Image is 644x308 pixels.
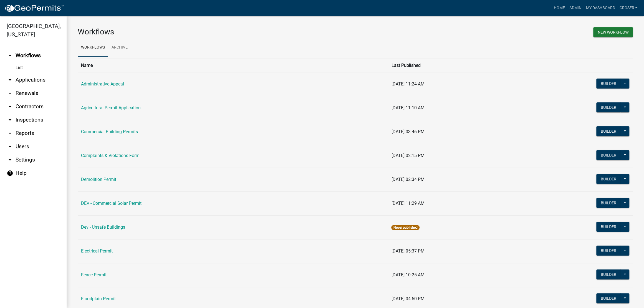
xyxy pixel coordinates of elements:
[391,248,424,254] span: [DATE] 05:37 PM
[596,269,621,279] button: Builder
[391,177,424,182] span: [DATE] 02:34 PM
[81,129,138,134] a: Commercial Building Permits
[596,126,621,136] button: Builder
[596,198,621,208] button: Builder
[388,59,509,72] th: Last Published
[391,225,419,230] span: Never published
[7,130,13,137] i: arrow_drop_down
[596,102,621,112] button: Builder
[81,105,141,110] a: Agricultural Permit Application
[596,293,621,303] button: Builder
[81,177,116,182] a: Demolition Permit
[391,153,424,158] span: [DATE] 02:15 PM
[81,272,107,277] a: Fence Permit
[81,224,125,230] a: Dev - Unsafe Buildings
[391,201,424,206] span: [DATE] 11:29 AM
[7,156,13,163] i: arrow_drop_down
[391,296,424,301] span: [DATE] 04:50 PM
[593,27,633,37] button: New Workflow
[78,39,108,57] a: Workflows
[78,59,388,72] th: Name
[7,77,13,83] i: arrow_drop_down
[7,103,13,110] i: arrow_drop_down
[7,52,13,59] i: arrow_drop_up
[551,3,567,13] a: Home
[81,201,142,206] a: DEV - Commercial Solar Permit
[7,170,13,176] i: help
[7,117,13,123] i: arrow_drop_down
[596,222,621,232] button: Builder
[391,272,424,277] span: [DATE] 10:25 AM
[391,129,424,134] span: [DATE] 03:46 PM
[596,79,621,89] button: Builder
[596,174,621,184] button: Builder
[78,27,351,37] h3: Workflows
[7,143,13,150] i: arrow_drop_down
[81,248,113,254] a: Electrical Permit
[391,105,424,110] span: [DATE] 11:10 AM
[81,81,124,87] a: Administrative Appeal
[81,153,140,158] a: Complaints & Violations Form
[596,150,621,160] button: Builder
[567,3,584,13] a: Admin
[108,39,131,57] a: Archive
[81,296,116,301] a: Floodplain Permit
[584,3,617,13] a: My Dashboard
[596,246,621,256] button: Builder
[7,90,13,97] i: arrow_drop_down
[391,81,424,87] span: [DATE] 11:24 AM
[617,3,640,13] a: croser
